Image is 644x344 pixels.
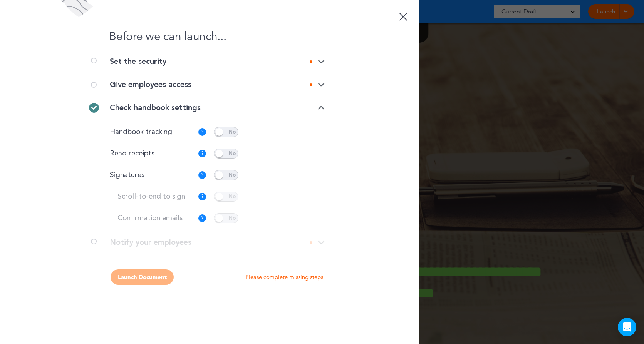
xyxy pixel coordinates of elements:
p: Handbook tracking [110,129,193,136]
div: ? [198,171,206,179]
div: Open Intercom Messenger [618,318,636,336]
div: ? [198,193,206,200]
img: arrow-down@2x.png [318,59,325,64]
img: arrow-down@2x.png [318,82,325,87]
div: ? [198,214,206,222]
img: arrow-down@2x.png [318,105,325,110]
div: ? [198,150,206,157]
div: Check handbook settings [110,104,325,112]
h1: Before we can launch... [94,31,325,42]
div: Give employees access [110,81,325,89]
p: Read receipts [110,150,193,157]
div: ? [198,128,206,136]
div: Set the security [110,58,325,65]
p: Signatures [110,172,193,179]
p: Please complete missing steps! [245,273,325,281]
